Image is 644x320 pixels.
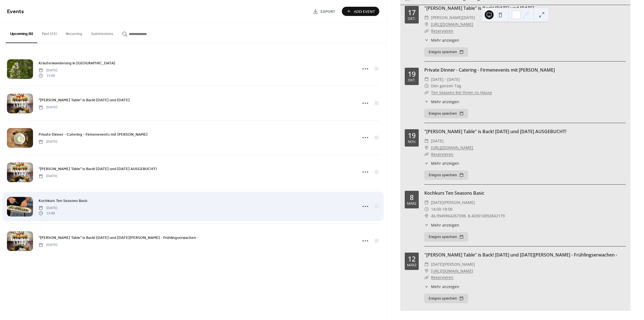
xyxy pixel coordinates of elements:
[431,21,473,28] a: [URL][DOMAIN_NAME]
[39,211,57,216] span: 14:00
[424,261,429,268] div: ​
[321,9,335,15] span: Export
[424,28,429,34] div: ​
[424,144,429,151] div: ​
[39,139,57,144] span: [DATE]
[431,83,461,89] span: Den ganzen Tag
[410,194,414,201] div: 8
[424,284,459,290] button: ​Mehr anzeigen
[424,67,555,73] a: Private Dinner - Catering - Firmenevents mit [PERSON_NAME]
[431,37,459,43] span: Mehr anzeigen
[431,275,453,280] a: Reservieren
[442,206,453,213] span: 18:00
[6,23,37,43] button: Upcoming (6)
[431,28,453,34] a: Reservieren
[39,97,130,103] a: "[PERSON_NAME] Table" is Back! [DATE] und [DATE]
[431,144,473,151] a: [URL][DOMAIN_NAME]
[39,166,157,172] span: "[PERSON_NAME] Table" is Back! [DATE] und [DATE] AUSGEBUCHT!
[39,105,57,110] span: [DATE]
[431,90,492,95] a: Ten Seasons bei Ihnen zu Hause
[424,109,468,118] button: Ereignis speichern
[408,17,416,21] div: Okt.
[424,151,429,158] div: ​
[39,206,57,211] span: [DATE]
[431,160,459,166] span: Mehr anzeigen
[424,222,429,228] div: ​
[39,131,148,138] a: Private Dinner - Catering - Firmenevents mit [PERSON_NAME]
[424,138,429,144] div: ​
[408,79,416,82] div: Okt.
[39,234,198,241] a: "[PERSON_NAME] Table" is Back! [DATE] und [DATE][PERSON_NAME] - Frühlingserwachen -
[37,23,61,43] button: Past (25)
[39,235,198,241] span: "[PERSON_NAME] Table" is Back! [DATE] und [DATE][PERSON_NAME] - Frühlingserwachen -
[424,274,429,281] div: ​
[424,160,459,166] button: ​Mehr anzeigen
[408,255,416,262] div: 12
[39,166,157,172] a: "[PERSON_NAME] Table" is Back! [DATE] und [DATE] AUSGEBUCHT!
[431,268,473,274] a: [URL][DOMAIN_NAME]
[61,23,87,43] button: Recurring
[424,89,429,96] div: ​
[408,70,416,77] div: 19
[424,83,429,89] div: ​
[39,174,57,179] span: [DATE]
[39,243,57,248] span: [DATE]
[424,37,459,43] button: ​Mehr anzeigen
[431,222,459,228] span: Mehr anzeigen
[431,261,475,268] span: [DATE][PERSON_NAME]
[424,294,468,303] button: Ereignis speichern
[441,206,442,213] span: -
[424,128,566,135] a: "[PERSON_NAME] Table" is Back! [DATE] und [DATE] AUSGEBUCHT!
[424,160,429,166] div: ​
[424,21,429,28] div: ​
[431,99,459,105] span: Mehr anzeigen
[431,284,459,290] span: Mehr anzeigen
[424,47,468,57] button: Ereignis speichern
[431,152,453,157] a: Reservieren
[39,60,115,66] span: Kräuterwanderung in [GEOGRAPHIC_DATA]
[431,199,475,206] span: [DATE][PERSON_NAME]
[424,222,459,228] button: ​Mehr anzeigen
[408,132,416,139] div: 19
[408,9,416,16] div: 17
[424,170,468,180] button: Ereignis speichern
[424,99,459,105] button: ​Mehr anzeigen
[424,5,534,11] a: "[PERSON_NAME] Table" is Back! [DATE] und [DATE]
[39,132,148,138] span: Private Dinner - Catering - Firmenevents mit [PERSON_NAME]
[39,73,57,78] span: 13:00
[424,232,468,242] button: Ereignis speichern
[431,213,505,219] span: 46.9949964267598, 8.403010892842179
[431,14,475,21] span: [PERSON_NAME][DATE]
[431,76,460,83] span: [DATE] - [DATE]
[424,199,429,206] div: ​
[424,206,429,213] div: ​
[408,140,416,144] div: Nov.
[424,284,429,290] div: ​
[342,7,379,16] button: Add Event
[39,197,88,204] a: Kochkurs Ten Seasons Basic
[39,97,130,103] span: "[PERSON_NAME] Table" is Back! [DATE] und [DATE]
[39,60,115,66] a: Kräuterwanderung in [GEOGRAPHIC_DATA]
[424,14,429,21] div: ​
[7,6,24,17] span: Events
[309,7,340,16] a: Export
[87,23,118,43] button: Submissions
[39,68,57,73] span: [DATE]
[431,138,444,144] span: [DATE]
[424,99,429,105] div: ​
[424,213,429,219] div: ​
[407,263,416,267] div: März
[407,202,416,206] div: März
[424,37,429,43] div: ​
[424,268,429,274] div: ​
[39,198,88,204] span: Kochkurs Ten Seasons Basic
[424,252,617,258] a: "[PERSON_NAME] Table" is Back! [DATE] und [DATE][PERSON_NAME] - Frühlingserwachen -
[354,9,375,15] span: Add Event
[424,76,429,83] div: ​
[431,206,441,213] span: 14:00
[424,190,626,196] div: Kochkurs Ten Seasons Basic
